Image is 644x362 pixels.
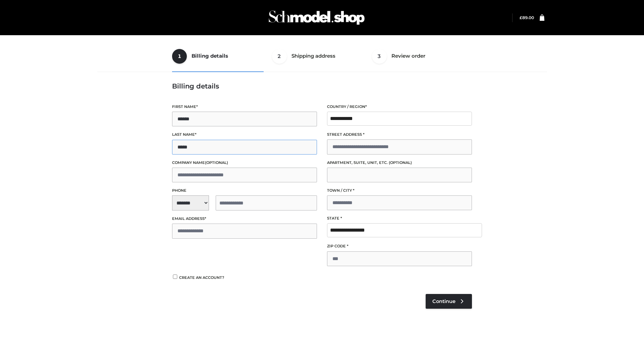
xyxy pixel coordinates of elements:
label: ZIP Code [327,243,472,249]
h3: Billing details [172,82,472,90]
label: First name [172,104,317,110]
label: Street address [327,131,472,138]
label: Email address [172,216,317,222]
label: Last name [172,131,317,138]
span: (optional) [389,160,412,165]
span: £ [520,15,522,20]
img: Schmodel Admin 964 [266,4,367,31]
span: Create an account? [179,275,224,280]
label: Phone [172,187,317,194]
a: Continue [426,294,472,309]
label: Country / Region [327,104,472,110]
label: Town / City [327,187,472,194]
a: £89.00 [520,15,534,20]
bdi: 89.00 [520,15,534,20]
label: State [327,215,472,222]
span: (optional) [205,160,228,165]
span: Continue [432,298,455,304]
input: Create an account? [172,275,178,279]
label: Apartment, suite, unit, etc. [327,160,472,166]
label: Company name [172,160,317,166]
